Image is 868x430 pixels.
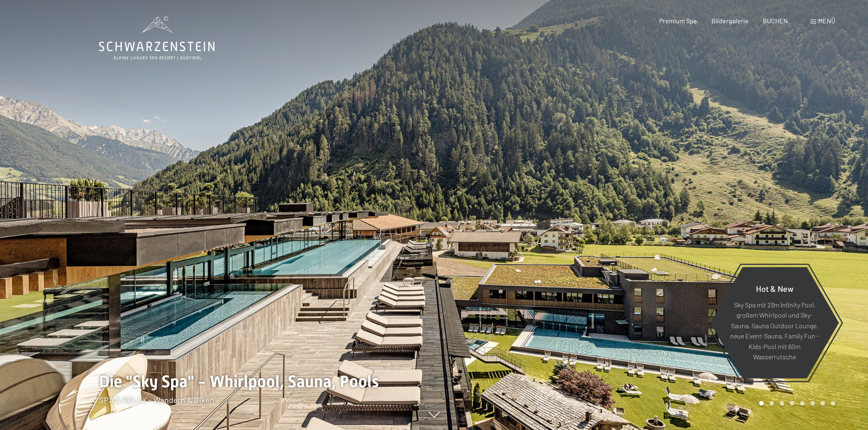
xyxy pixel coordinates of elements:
[711,17,749,25] a: Bildergalerie
[659,17,697,25] a: Premium Spa
[710,267,839,379] a: Hot & New Sky Spa mit 23m Infinity Pool, großem Whirlpool und Sky-Sauna, Sauna Outdoor Lounge, ne...
[769,401,774,405] div: Carousel Page 2
[763,17,788,25] a: BUCHEN
[800,401,805,405] div: Carousel Page 5
[759,401,764,405] div: Carousel Page 1 (Current Slide)
[810,401,815,405] div: Carousel Page 6
[818,17,835,25] span: Menü
[730,299,819,362] p: Sky Spa mit 23m Infinity Pool, großem Whirlpool und Sky-Sauna, Sauna Outdoor Lounge, neue Event-S...
[756,401,835,405] div: Carousel Pagination
[831,401,835,405] div: Carousel Page 8
[790,401,794,405] div: Carousel Page 4
[821,401,825,405] div: Carousel Page 7
[756,283,794,293] span: Hot & New
[780,401,784,405] div: Carousel Page 3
